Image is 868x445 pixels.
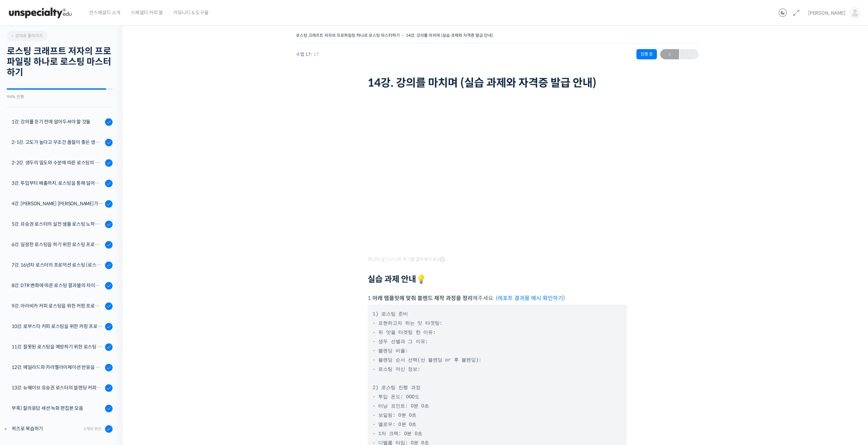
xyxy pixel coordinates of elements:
[84,426,102,432] div: 1개의 퀴즈
[10,33,43,38] span: 강의로 돌아가기
[12,179,103,187] div: 3강. 투입부터 배출까지, 로스팅을 통해 일어나는 화학적 변화를 알아야 로스팅이 보인다
[12,364,103,371] div: 12강. 메일라드와 카라멜라이제이션 반응을 알아보고 실전 로스팅에 적용하기
[12,323,103,330] div: 10강. 로부스타 커피 로스팅을 위한 커핑 프로토콜과 샘플 로스팅
[7,46,113,78] h2: 로스팅 크래프트 저자의 프로파일링 하나로 로스팅 마스터하기
[12,404,103,412] div: 부록) 질의응답 세션 녹화 편집본 모음
[368,76,627,89] h1: 14강. 강의를 마치며 (실습 과제와 자격증 발급 안내)
[12,220,103,228] div: 5강. 유승권 로스터의 실전 샘플 로스팅 노하우 (에티오피아 워시드 G1)
[12,241,103,248] div: 6강. 일정한 로스팅을 하기 위한 로스팅 프로파일링 노하우
[12,343,103,351] div: 11강. 잘못된 로스팅을 예방하기 위한 로스팅 디팩트 파헤치기 (언더, 칩핑, 베이크, 스코칭)
[12,261,103,269] div: 7강. 16년차 로스터의 프로덕션 로스팅 (로스팅 포인트별 브루잉, 에스프레소 로스팅 노하우)
[7,31,48,41] a: 강의로 돌아가기
[12,384,103,391] div: 13강. 뉴웨이브 유승권 로스터의 블렌딩 커피를 디자인 노하우
[12,425,82,432] div: 퀴즈로 복습하기
[808,10,845,16] span: [PERSON_NAME]
[12,282,103,289] div: 8강. DTR 변화에 따른 로스팅 결과물의 차이를 알아보고 실전에 적용하자
[368,257,445,262] span: 영상이 끊기신다면 여기를 클릭해주세요
[12,138,103,146] div: 2-1강. 고도가 높다고 무조건 품질이 좋은 생두가 아닌 이유 (로스팅을 위한 생두 이론 Part 1)
[368,274,426,284] strong: 실습 과제 안내💡
[7,95,113,99] div: 94% 진행
[368,294,627,303] p: 1. 해주세요. ( )
[12,200,103,207] div: 4강. [PERSON_NAME] [PERSON_NAME]가 [PERSON_NAME]하는 로스팅 머신의 관리 및 세팅 방법 - 프로밧, 기센
[372,295,473,302] strong: 아래 템플릿에 맞춰 블렌드 제작 과정을 정리
[12,118,103,125] div: 1강. 강의를 듣기 전에 알아두셔야 할 것들
[311,51,319,57] span: / 17
[660,49,679,59] a: ←이전
[498,295,563,302] a: 레포트 결과물 예시 확인하기
[406,33,493,38] a: 14강. 강의를 마치며 (실습 과제와 자격증 발급 안내)
[660,50,679,59] span: ←
[636,49,657,59] div: 진행 중
[296,52,319,57] span: 수업 17
[12,302,103,310] div: 9강. 아라비카 커피 로스팅을 위한 커핑 프로토콜과 샘플 로스팅
[12,159,103,166] div: 2-2강. 생두의 밀도와 수분에 따른 로스팅의 변화 (로스팅을 위한 생두 이론 Part 2)
[296,33,400,38] a: 로스팅 크래프트 저자의 프로파일링 하나로 로스팅 마스터하기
